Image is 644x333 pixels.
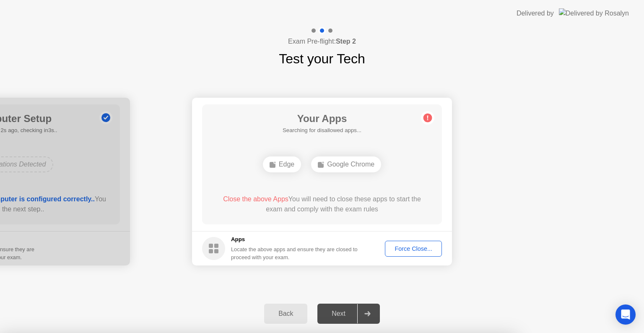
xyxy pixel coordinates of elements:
[267,310,305,317] div: Back
[231,245,358,261] div: Locate the above apps and ensure they are closed to proceed with your exam.
[615,304,636,325] div: Open Intercom Messenger
[388,245,439,252] div: Force Close...
[336,38,356,45] b: Step 2
[283,126,361,135] h5: Searching for disallowed apps...
[288,36,356,47] h4: Exam Pre-flight:
[320,310,357,317] div: Next
[263,156,301,172] div: Edge
[283,111,361,126] h1: Your Apps
[231,235,358,244] h5: Apps
[223,195,288,203] span: Close the above Apps
[311,156,381,172] div: Google Chrome
[559,8,629,18] img: Delivered by Rosalyn
[279,49,365,69] h1: Test your Tech
[517,8,554,18] div: Delivered by
[214,194,430,214] div: You will need to close these apps to start the exam and comply with the exam rules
